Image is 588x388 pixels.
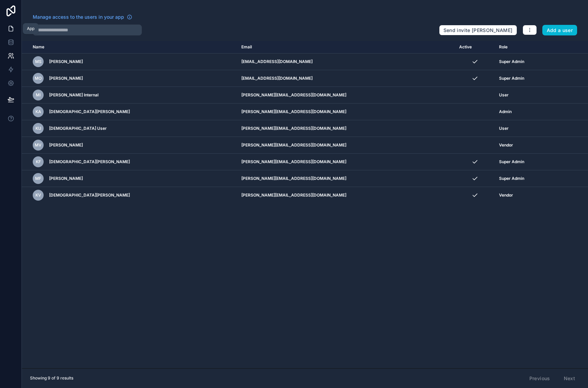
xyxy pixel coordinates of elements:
td: [PERSON_NAME][EMAIL_ADDRESS][DOMAIN_NAME] [237,154,455,170]
span: Vendor [499,192,513,198]
span: [PERSON_NAME] [49,176,83,181]
button: Send invite [PERSON_NAME] [439,25,517,36]
span: [PERSON_NAME] [49,142,83,148]
span: KV [35,192,41,198]
span: Super Admin [499,76,524,81]
span: MI [36,92,41,98]
span: [DEMOGRAPHIC_DATA][PERSON_NAME] [49,192,130,198]
span: [DEMOGRAPHIC_DATA] User [49,126,107,131]
span: User [499,126,509,131]
div: scrollable content [22,41,588,368]
span: [PERSON_NAME] [49,59,83,64]
th: Role [495,41,559,53]
td: [EMAIL_ADDRESS][DOMAIN_NAME] [237,53,455,70]
span: MO [35,76,42,81]
td: [PERSON_NAME][EMAIL_ADDRESS][DOMAIN_NAME] [237,120,455,137]
span: [PERSON_NAME] [49,76,83,81]
span: Super Admin [499,59,524,64]
th: Active [455,41,495,53]
div: App [27,26,34,31]
span: [DEMOGRAPHIC_DATA][PERSON_NAME] [49,159,130,165]
th: Name [22,41,237,53]
span: Showing 9 of 9 results [30,375,73,381]
span: MS [35,59,42,64]
td: [EMAIL_ADDRESS][DOMAIN_NAME] [237,70,455,87]
span: Admin [499,109,512,114]
a: Manage access to the users in your app [33,14,132,20]
span: Vendor [499,142,513,148]
td: [PERSON_NAME][EMAIL_ADDRESS][DOMAIN_NAME] [237,137,455,154]
span: MV [35,142,42,148]
span: Manage access to the users in your app [33,14,124,20]
span: KU [35,126,41,131]
span: MF [35,176,41,181]
span: [PERSON_NAME] Internal [49,92,99,98]
span: KA [35,109,41,114]
td: [PERSON_NAME][EMAIL_ADDRESS][DOMAIN_NAME] [237,87,455,104]
td: [PERSON_NAME][EMAIL_ADDRESS][DOMAIN_NAME] [237,187,455,204]
span: Super Admin [499,176,524,181]
span: [DEMOGRAPHIC_DATA][PERSON_NAME] [49,109,130,114]
td: [PERSON_NAME][EMAIL_ADDRESS][DOMAIN_NAME] [237,104,455,120]
span: Super Admin [499,159,524,165]
span: KF [36,159,41,165]
button: Add a user [542,25,577,36]
td: [PERSON_NAME][EMAIL_ADDRESS][DOMAIN_NAME] [237,170,455,187]
span: User [499,92,509,98]
th: Email [237,41,455,53]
